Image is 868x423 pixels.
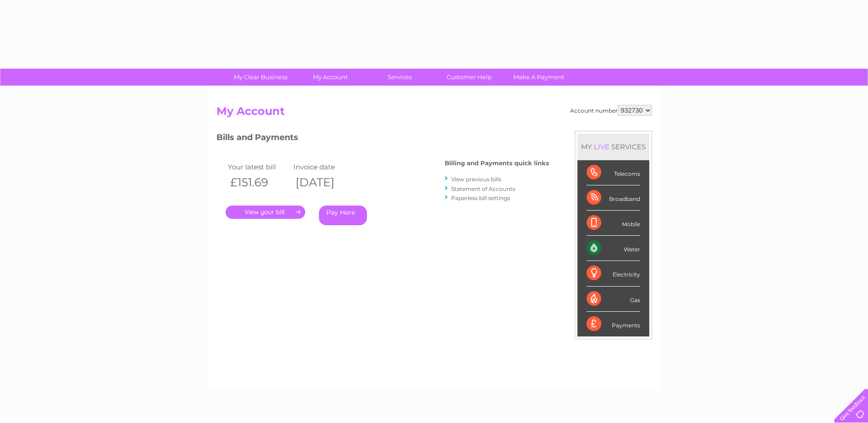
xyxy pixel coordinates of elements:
[577,134,649,160] div: MY SERVICES
[592,142,611,151] div: LIVE
[291,161,357,173] td: Invoice date
[451,185,515,192] a: Statement of Accounts
[223,69,298,86] a: My Clear Business
[587,287,640,312] div: Gas
[216,105,652,122] h2: My Account
[291,173,357,192] th: [DATE]
[431,69,507,86] a: Customer Help
[587,160,640,185] div: Telecoms
[451,176,501,183] a: View previous bills
[216,131,549,147] h3: Bills and Payments
[587,211,640,236] div: Mobile
[362,69,437,86] a: Services
[570,105,652,116] div: Account number
[587,312,640,336] div: Payments
[226,161,291,173] td: Your latest bill
[587,185,640,211] div: Broadband
[226,173,291,192] th: £151.69
[587,261,640,286] div: Electricity
[319,206,367,225] a: Pay Here
[226,206,305,219] a: .
[587,236,640,261] div: Water
[501,69,577,86] a: Make A Payment
[292,69,368,86] a: My Account
[451,195,510,201] a: Paperless bill settings
[445,160,549,167] h4: Billing and Payments quick links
